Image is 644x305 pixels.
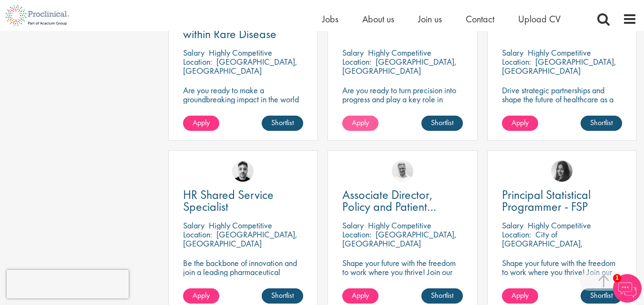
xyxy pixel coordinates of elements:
p: [GEOGRAPHIC_DATA], [GEOGRAPHIC_DATA] [502,56,616,76]
span: Salary [502,47,523,58]
a: Apply [502,288,538,304]
a: Upload CV [518,13,561,25]
a: Apply [342,288,378,304]
a: Shortlist [421,116,463,131]
a: HR Shared Service Specialist [183,189,303,213]
p: Highly Competitive [368,220,431,231]
a: Apply [502,116,538,131]
a: About us [362,13,394,25]
p: City of [GEOGRAPHIC_DATA], [GEOGRAPHIC_DATA] [502,229,583,258]
p: Highly Competitive [368,47,431,58]
p: Highly Competitive [528,220,591,231]
span: Location: [183,56,212,67]
img: Chatbot [613,274,642,303]
a: Contact [466,13,494,25]
a: Apply [183,288,219,304]
span: Apply [511,118,529,128]
span: Associate Director, Policy and Patient Advocacy [342,187,436,226]
a: Associate Director, Policy and Patient Advocacy [342,189,462,213]
p: Highly Competitive [209,47,272,58]
img: Joshua Bye [392,160,413,182]
img: Dean Fisher [232,160,254,182]
a: Healthcare Partnership within Rare Disease [183,16,303,40]
span: Salary [183,47,204,58]
span: Apply [193,118,210,128]
a: Jobs [322,13,338,25]
p: [GEOGRAPHIC_DATA], [GEOGRAPHIC_DATA] [183,56,297,76]
a: Shortlist [421,288,463,304]
img: Heidi Hennigan [551,160,572,182]
p: Be the backbone of innovation and join a leading pharmaceutical company to help keep life-changin... [183,258,303,295]
a: Shortlist [262,288,303,304]
span: 1 [613,274,621,282]
a: Shortlist [262,116,303,131]
span: Location: [342,229,371,240]
a: Shortlist [581,116,622,131]
a: Join us [418,13,442,25]
p: Are you ready to make a groundbreaking impact in the world of biotechnology? Join a growing compa... [183,86,303,131]
span: Apply [352,118,369,128]
span: HR Shared Service Specialist [183,187,274,215]
span: Apply [352,290,369,300]
p: Highly Competitive [528,47,591,58]
span: Salary [183,220,204,231]
span: Location: [342,56,371,67]
p: Shape your future with the freedom to work where you thrive! Join our pharmaceutical client with ... [502,258,622,304]
p: Are you ready to turn precision into progress and play a key role in shaping the future of pharma... [342,86,462,122]
p: Drive strategic partnerships and shape the future of healthcare as a Key Account Manager in the p... [502,86,622,122]
span: Location: [183,229,212,240]
span: Principal Statistical Programmer - FSP [502,187,591,215]
span: Salary [342,220,364,231]
span: Apply [511,290,529,300]
p: Highly Competitive [209,220,272,231]
span: Location: [502,56,531,67]
span: Salary [342,47,364,58]
a: Principal Statistical Programmer - FSP [502,189,622,213]
p: [GEOGRAPHIC_DATA], [GEOGRAPHIC_DATA] [342,229,457,249]
span: Salary [502,220,523,231]
p: [GEOGRAPHIC_DATA], [GEOGRAPHIC_DATA] [183,229,297,249]
a: Shortlist [581,288,622,304]
span: Apply [193,290,210,300]
p: Shape your future with the freedom to work where you thrive! Join our client in this hybrid role ... [342,258,462,295]
a: Apply [183,116,219,131]
span: Location: [502,229,531,240]
a: Apply [342,116,378,131]
iframe: reCAPTCHA [7,270,129,298]
p: [GEOGRAPHIC_DATA], [GEOGRAPHIC_DATA] [342,56,457,76]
